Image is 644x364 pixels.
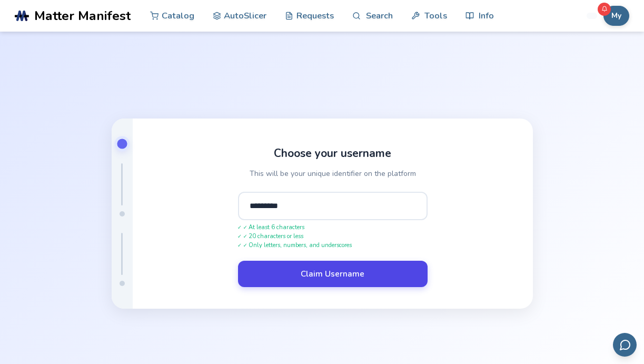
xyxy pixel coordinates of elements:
[274,147,391,160] h1: Choose your username
[613,333,637,357] button: Send feedback via email
[238,233,428,240] span: ✓ 20 characters or less
[250,168,416,179] p: This will be your unique identifier on the platform
[238,261,428,287] button: Claim Username
[34,8,131,23] span: Matter Manifest
[603,6,629,26] button: My
[238,242,428,249] span: ✓ Only letters, numbers, and underscores
[238,224,428,231] span: ✓ At least 6 characters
